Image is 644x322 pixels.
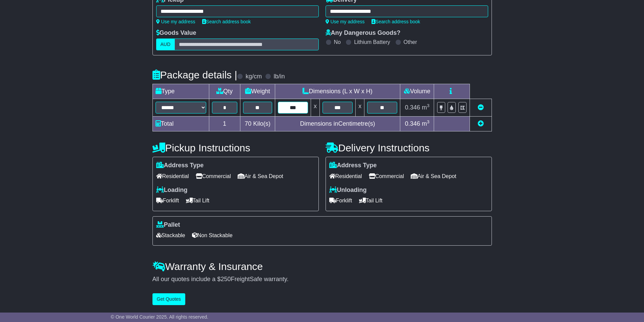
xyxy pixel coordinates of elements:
[156,221,180,229] label: Pallet
[209,84,240,99] td: Qty
[372,19,420,24] a: Search address book
[156,29,196,37] label: Goods Value
[152,293,186,305] button: Get Quotes
[329,162,377,169] label: Address Type
[202,19,251,24] a: Search address book
[359,195,383,206] span: Tail Lift
[111,314,209,320] span: © One World Courier 2025. All rights reserved.
[329,195,352,206] span: Forklift
[156,39,175,50] label: AUD
[156,195,179,206] span: Forklift
[245,73,262,80] label: kg/cm
[326,29,401,37] label: Any Dangerous Goods?
[156,19,195,24] a: Use my address
[192,230,233,241] span: Non Stackable
[156,171,189,181] span: Residential
[369,171,404,181] span: Commercial
[209,117,240,131] td: 1
[275,117,400,131] td: Dimensions in Centimetre(s)
[273,73,285,80] label: lb/in
[334,39,341,45] label: No
[478,104,484,111] a: Remove this item
[411,171,456,181] span: Air & Sea Depot
[326,142,492,153] h4: Delivery Instructions
[427,103,430,108] sup: 3
[275,84,400,99] td: Dimensions (L x W x H)
[478,120,484,127] a: Add new item
[240,84,275,99] td: Weight
[196,171,231,181] span: Commercial
[152,84,209,99] td: Type
[152,142,319,153] h4: Pickup Instructions
[326,19,365,24] a: Use my address
[311,99,319,117] td: x
[405,120,420,127] span: 0.346
[156,187,188,194] label: Loading
[422,104,430,111] span: m
[156,230,185,241] span: Stackable
[221,276,231,282] span: 250
[186,195,210,206] span: Tail Lift
[152,276,492,283] div: All our quotes include a $ FreightSafe warranty.
[427,119,430,124] sup: 3
[329,187,367,194] label: Unloading
[156,162,204,169] label: Address Type
[152,69,237,80] h4: Package details |
[400,84,434,99] td: Volume
[240,117,275,131] td: Kilo(s)
[422,120,430,127] span: m
[245,120,252,127] span: 70
[404,39,417,45] label: Other
[152,261,492,272] h4: Warranty & Insurance
[238,171,283,181] span: Air & Sea Depot
[152,117,209,131] td: Total
[354,39,390,45] label: Lithium Battery
[405,104,420,111] span: 0.346
[329,171,362,181] span: Residential
[356,99,364,117] td: x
